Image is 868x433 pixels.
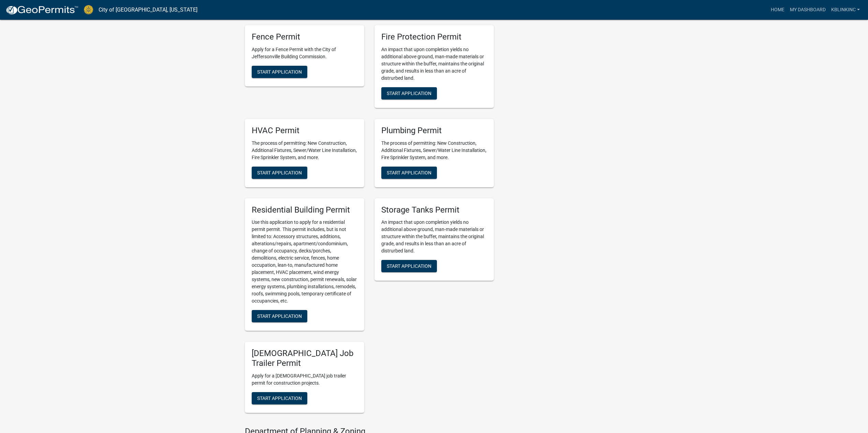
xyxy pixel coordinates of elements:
[257,313,302,319] span: Start Application
[768,3,787,16] a: Home
[381,46,487,82] p: An impact that upon completion yields no additional above ground, man-made materials or structure...
[252,219,357,305] p: Use this application to apply for a residential permit permit. This permit includes, but is not l...
[381,87,437,99] button: Start Application
[252,392,307,404] button: Start Application
[381,126,487,136] h5: Plumbing Permit
[252,349,357,368] h5: [DEMOGRAPHIC_DATA] Job Trailer Permit
[381,32,487,42] h5: Fire Protection Permit
[387,263,431,269] span: Start Application
[252,126,357,136] h5: HVAC Permit
[381,167,437,179] button: Start Application
[252,32,357,42] h5: Fence Permit
[252,205,357,215] h5: Residential Building Permit
[387,170,431,175] span: Start Application
[387,90,431,96] span: Start Application
[828,3,863,16] a: kblinkinc
[381,260,437,272] button: Start Application
[257,170,302,175] span: Start Application
[381,140,487,161] p: The process of permitting: New Construction, Additional Fixtures, Sewer/Water Line Installation, ...
[252,167,307,179] button: Start Application
[257,396,302,401] span: Start Application
[252,46,357,60] p: Apply for a Fence Permit with the City of Jeffersonville Building Commission.
[381,219,487,254] p: An impact that upon completion yields no additional above ground, man-made materials or structure...
[252,66,307,78] button: Start Application
[252,140,357,161] p: The process of permitting: New Construction, Additional Fixtures, Sewer/Water Line Installation, ...
[257,69,302,74] span: Start Application
[99,4,197,16] a: City of [GEOGRAPHIC_DATA], [US_STATE]
[381,205,487,215] h5: Storage Tanks Permit
[787,3,828,16] a: My Dashboard
[252,372,357,387] p: Apply for a [DEMOGRAPHIC_DATA] job trailer permit for construction projects.
[84,5,93,14] img: City of Jeffersonville, Indiana
[252,310,307,322] button: Start Application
